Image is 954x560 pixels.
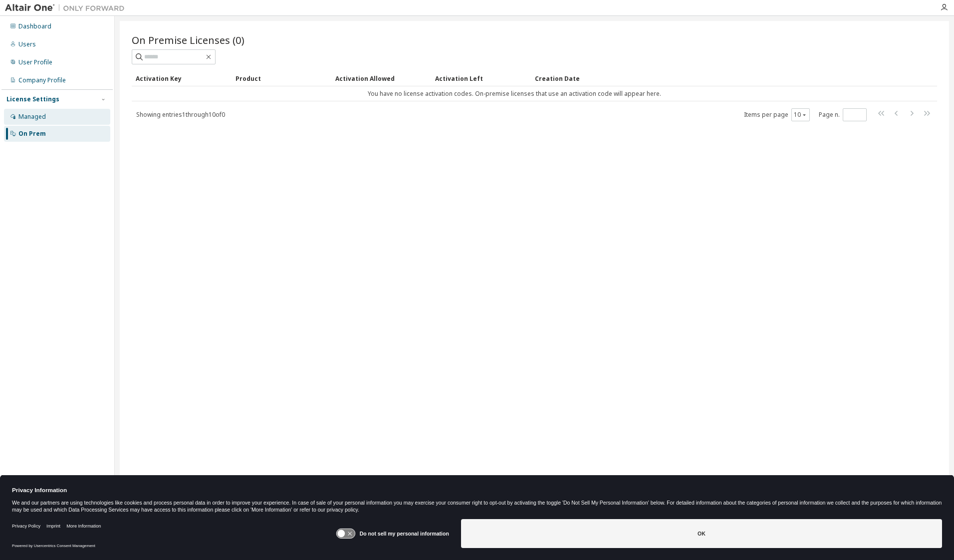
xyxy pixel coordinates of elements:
span: Page n. [819,108,867,121]
div: Activation Allowed [335,70,427,86]
span: On Premise Licenses (0) [132,33,244,47]
div: Product [236,70,327,86]
span: Showing entries 1 through 10 of 0 [136,110,225,119]
div: Creation Date [535,70,893,86]
div: Dashboard [18,22,51,30]
div: Company Profile [18,76,66,84]
div: Activation Key [136,70,228,86]
img: Altair One [5,3,130,13]
span: Items per page [744,108,810,121]
div: Managed [18,113,46,121]
button: 10 [794,111,807,119]
td: You have no license activation codes. On-premise licenses that use an activation code will appear... [132,86,897,101]
div: Users [18,40,36,48]
div: User Profile [18,58,52,66]
div: On Prem [18,130,46,138]
div: Activation Left [435,70,527,86]
div: License Settings [6,95,59,103]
